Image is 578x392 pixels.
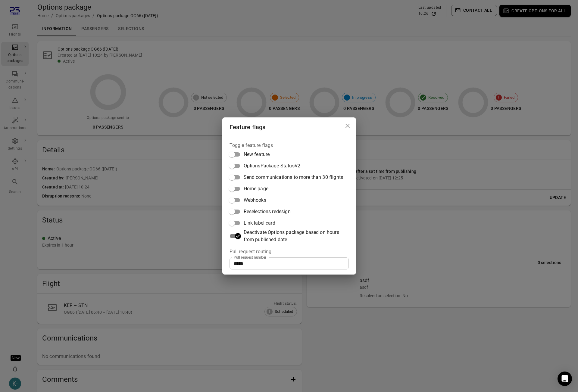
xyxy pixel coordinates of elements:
[244,208,291,215] span: Reselections redesign
[244,219,275,227] span: Link label card
[558,372,572,386] div: Open Intercom Messenger
[244,174,343,181] span: Send communications to more than 30 flights
[342,120,354,132] button: Close dialog
[244,197,266,204] span: Webhooks
[244,229,344,243] span: Deactivate Options package based on hours from published date
[244,185,268,192] span: Home page
[244,162,300,170] span: OptionsPackage StatusV2
[244,151,270,158] span: New feature
[222,117,356,137] h2: Feature flags
[230,248,272,255] legend: Pull request routing
[230,142,273,149] legend: Toggle feature flags
[234,255,266,260] label: Pull request number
